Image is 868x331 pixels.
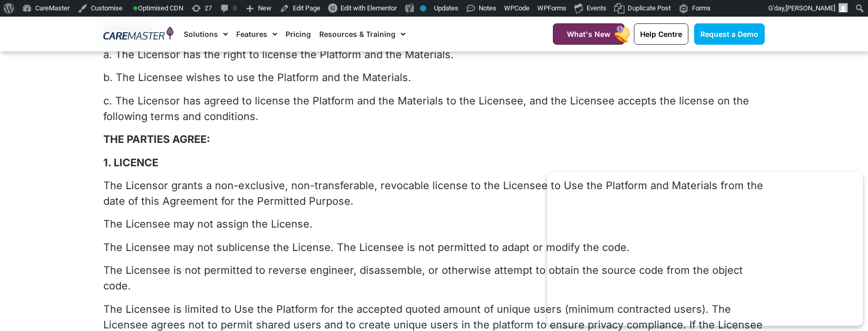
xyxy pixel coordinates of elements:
[553,23,625,45] a: What's New
[184,17,228,51] a: Solutions
[103,47,765,62] p: a. The Licensor has the right to license the Platform and the Materials.
[567,30,611,38] span: What's New
[634,23,688,45] a: Help Centre
[103,262,765,294] p: The Licensee is not permitted to reverse engineer, disassemble, or otherwise attempt to obtain th...
[103,240,765,255] p: The Licensee may not sublicense the License. The Licensee is not permitted to adapt or modify the...
[640,30,682,38] span: Help Centre
[184,17,527,51] nav: Menu
[103,27,173,42] img: CareMaster Logo
[103,133,210,145] b: THE PARTIES AGREE:
[103,216,765,232] p: The Licensee may not assign the License.
[236,17,277,51] a: Features
[785,4,835,12] span: [PERSON_NAME]
[341,4,397,12] span: Edit with Elementor
[103,156,158,169] b: 1. LICENCE
[700,30,758,38] span: Request a Demo
[103,178,765,209] p: The Licensor grants a non-exclusive, non-transferable, revocable license to the Licensee to Use t...
[103,93,765,124] p: c. The Licensor has agreed to license the Platform and the Materials to the Licensee, and the Lic...
[547,172,863,326] iframe: Popup CTA
[103,70,765,85] p: b. The Licensee wishes to use the Platform and the Materials.
[420,5,426,11] div: No index
[694,23,765,45] a: Request a Demo
[319,17,405,51] a: Resources & Training
[286,17,311,51] a: Pricing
